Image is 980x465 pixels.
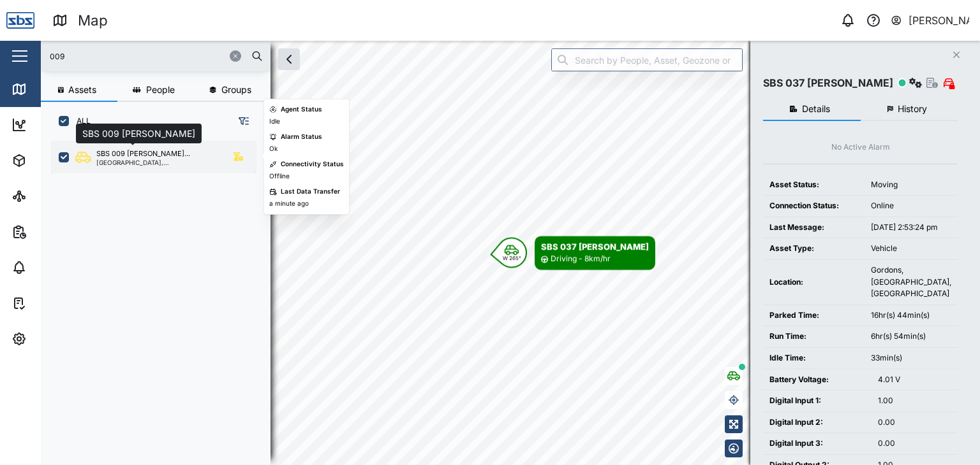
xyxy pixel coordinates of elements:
[871,352,951,364] div: 33min(s)
[221,85,251,94] span: Groups
[69,116,91,126] label: ALL
[269,144,278,154] div: Ok
[769,374,865,386] div: Battery Voltage:
[68,85,96,94] span: Assets
[281,132,322,142] div: Alarm Status
[33,118,91,132] div: Dashboard
[33,296,68,310] div: Tasks
[769,395,865,407] div: Digital Input 1:
[769,331,858,343] div: Run Time:
[871,264,951,300] div: Gordons, [GEOGRAPHIC_DATA], [GEOGRAPHIC_DATA]
[769,438,865,450] div: Digital Input 3:
[909,13,970,29] div: [PERSON_NAME]
[33,332,78,346] div: Settings
[831,141,890,154] div: No Active Alarm
[281,187,340,197] div: Last Data Transfer
[769,352,858,364] div: Idle Time:
[763,75,893,91] div: SBS 037 [PERSON_NAME]
[878,395,951,407] div: 1.00
[871,222,951,234] div: [DATE] 2:53:24 pm
[33,261,73,275] div: Alarms
[41,41,980,465] canvas: Map
[769,417,865,429] div: Digital Input 2:
[769,200,858,212] div: Connection Status:
[503,256,521,261] div: W 265°
[269,117,280,127] div: Idle
[541,241,649,254] div: SBS 037 [PERSON_NAME]
[146,85,175,94] span: People
[33,189,64,203] div: Sites
[6,6,34,34] img: Main Logo
[871,200,951,212] div: Online
[78,10,108,32] div: Map
[48,46,263,66] input: Search assets or drivers
[890,11,970,29] button: [PERSON_NAME]
[769,276,858,289] div: Location:
[769,310,858,322] div: Parked Time:
[769,179,858,191] div: Asset Status:
[802,104,830,113] span: Details
[871,310,951,322] div: 16hr(s) 44min(s)
[96,148,190,159] div: SBS 009 [PERSON_NAME]...
[51,136,270,455] div: grid
[269,199,309,209] div: a minute ago
[898,104,927,113] span: History
[496,236,655,270] div: Map marker
[269,171,290,182] div: Offline
[551,48,743,71] input: Search by People, Asset, Geozone or Place
[769,222,858,234] div: Last Message:
[281,104,322,115] div: Agent Status
[871,243,951,255] div: Vehicle
[878,417,951,429] div: 0.00
[96,159,218,166] div: [GEOGRAPHIC_DATA], [GEOGRAPHIC_DATA]
[33,82,62,96] div: Map
[33,154,73,168] div: Assets
[281,159,344,169] div: Connectivity Status
[871,179,951,191] div: Moving
[871,331,951,343] div: 6hr(s) 54min(s)
[769,243,858,255] div: Asset Type:
[878,438,951,450] div: 0.00
[878,374,951,386] div: 4.01 V
[33,225,77,239] div: Reports
[551,254,611,266] div: Driving - 8km/hr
